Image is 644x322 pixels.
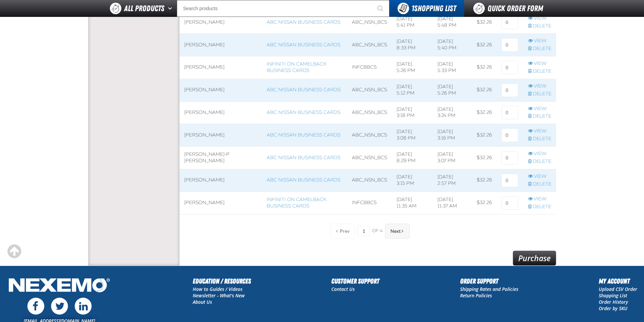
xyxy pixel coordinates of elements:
td: ABC_NSN_BCS [347,79,392,101]
td: $32.26 [472,101,497,124]
td: [DATE] 5:26 PM [433,79,472,101]
a: Delete row action [528,204,551,210]
a: View row action [528,38,551,44]
td: [DATE] 5:12 PM [392,79,433,101]
td: ABC_NSN_BCS [347,124,392,147]
a: Delete row action [528,23,551,29]
input: 0 [501,16,518,29]
td: [DATE] 8:29 PM [392,147,433,169]
a: ABC Nissan Business Cards [267,109,340,115]
input: 0 [501,151,518,165]
a: Upload CSV Order [599,286,637,292]
h2: Education / Resources [193,276,251,286]
td: $32.26 [472,56,497,79]
h2: Order Support [460,276,518,286]
a: View row action [528,83,551,90]
a: Delete row action [528,158,551,165]
td: [DATE] 5:33 PM [433,56,472,79]
span: Next Page [390,228,401,234]
a: Delete row action [528,113,551,120]
input: 0 [501,106,518,119]
a: View row action [528,60,551,67]
span: All Products [124,2,164,15]
td: [DATE] 5:26 PM [392,56,433,79]
td: $32.26 [472,11,497,34]
a: View row action [528,15,551,22]
td: ABC_NSN_BCS [347,34,392,56]
td: [DATE] 5:48 PM [433,11,472,34]
td: [DATE] 5:40 PM [433,34,472,56]
td: [DATE] 3:15 PM [392,169,433,192]
td: [PERSON_NAME] [180,192,262,214]
a: Delete row action [528,91,551,97]
td: [PERSON_NAME] [180,56,262,79]
a: Delete row action [528,68,551,75]
td: $32.26 [472,192,497,214]
a: Infiniti on Camelback Business Cards [267,197,327,209]
a: Infiniti on Camelback Business Cards [267,61,327,73]
td: [DATE] 3:18 PM [392,101,433,124]
input: Current page number [358,226,369,237]
input: 0 [501,61,518,74]
a: View row action [528,151,551,157]
a: View row action [528,128,551,134]
input: 0 [501,128,518,142]
strong: 1 [411,4,414,13]
button: Next Page [385,224,410,239]
td: ABC_NSN_BCS [347,169,392,192]
td: $32.26 [472,34,497,56]
a: Return Policies [460,292,492,299]
td: [DATE] 3:07 PM [433,147,472,169]
a: ABC Nissan Business Cards [267,132,340,138]
input: 0 [501,174,518,187]
a: Purchase [513,251,556,266]
h2: Customer Support [331,276,379,286]
img: Nexemo Logo [7,276,112,296]
a: ABC Nissan Business Cards [267,19,340,25]
a: How to Guides / Videos [193,286,242,292]
td: [DATE] 3:24 PM [433,101,472,124]
td: [PERSON_NAME] [180,79,262,101]
td: [PERSON_NAME] [180,124,262,147]
td: ABC_NSN_BCS [347,147,392,169]
a: View row action [528,173,551,180]
a: Delete row action [528,46,551,52]
h2: My Account [599,276,637,286]
a: Newsletter - What's New [193,292,245,299]
td: [DATE] 2:57 PM [433,169,472,192]
a: Shopping List [599,292,627,299]
td: [PERSON_NAME] [180,11,262,34]
a: ABC Nissan Business Cards [267,155,340,160]
td: [DATE] 3:08 PM [392,124,433,147]
a: Delete row action [528,181,551,188]
a: Order by SKU [599,305,627,312]
td: [DATE] 11:35 AM [392,192,433,214]
span: of 4 [372,228,382,234]
input: 0 [501,83,518,97]
a: About Us [193,299,212,305]
a: Contact Us [331,286,355,292]
td: [DATE] 8:33 PM [392,34,433,56]
td: [DATE] 11:37 AM [433,192,472,214]
td: INFCBBCS [347,192,392,214]
div: Scroll to the top [7,244,22,259]
td: $32.26 [472,147,497,169]
td: ABC_NSN_BCS [347,11,392,34]
a: Delete row action [528,136,551,142]
input: 0 [501,38,518,52]
span: Shopping List [411,4,456,13]
a: ABC Nissan Business Cards [267,42,340,48]
td: [DATE] 3:16 PM [433,124,472,147]
a: View row action [528,106,551,112]
td: [PERSON_NAME] [180,101,262,124]
a: View row action [528,196,551,202]
a: Shipping Rates and Policies [460,286,518,292]
td: INFCBBCS [347,56,392,79]
td: [PERSON_NAME] [180,169,262,192]
td: $32.26 [472,79,497,101]
input: 0 [501,196,518,210]
td: [PERSON_NAME]-P [PERSON_NAME] [180,147,262,169]
td: [DATE] 5:41 PM [392,11,433,34]
a: Order History [599,299,628,305]
td: [PERSON_NAME] [180,34,262,56]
